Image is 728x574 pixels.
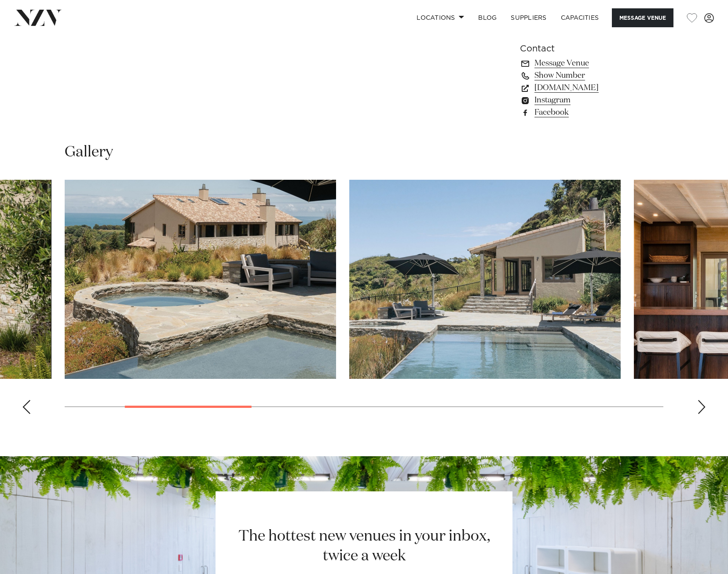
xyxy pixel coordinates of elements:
[227,527,501,566] h2: The hottest new venues in your inbox, twice a week
[520,57,663,69] a: Message Venue
[65,180,336,379] swiper-slide: 2 / 10
[520,106,663,119] a: Facebook
[520,69,663,82] a: Show Number
[520,82,663,94] a: [DOMAIN_NAME]
[410,8,471,27] a: Locations
[520,94,663,106] a: Instagram
[349,180,621,379] swiper-slide: 3 / 10
[520,42,663,55] h6: Contact
[554,8,606,27] a: Capacities
[471,8,504,27] a: BLOG
[612,8,673,27] button: Message Venue
[65,142,113,162] h2: Gallery
[504,8,553,27] a: SUPPLIERS
[14,10,62,25] img: nzv-logo.png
